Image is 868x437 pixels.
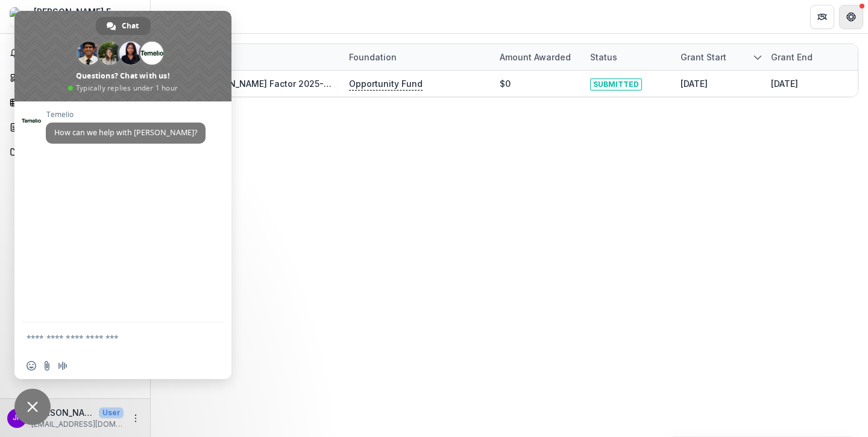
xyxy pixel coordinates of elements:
[31,419,124,430] p: [EMAIL_ADDRESS][DOMAIN_NAME]
[673,51,734,63] div: Grant start
[349,77,423,91] p: Opportunity Fund
[160,10,203,23] div: Proposals
[5,117,145,137] a: Proposals
[771,77,798,90] div: [DATE]
[753,53,763,62] svg: sorted descending
[96,17,151,35] a: Chat
[34,5,124,18] div: [PERSON_NAME] Factor
[681,77,708,90] div: [DATE]
[31,406,94,419] p: [PERSON_NAME] Factor
[5,68,145,88] a: Dashboard
[14,389,51,425] a: Close chat
[673,44,764,70] div: Grant start
[764,44,854,70] div: Grant end
[492,44,583,70] div: Amount awarded
[5,43,145,63] button: Notifications2
[13,414,21,422] div: Jesse Factor
[191,44,342,70] div: Grant
[156,8,207,25] nav: breadcrumb
[27,361,36,371] span: Insert an emoji
[342,51,404,63] div: Foundation
[58,361,68,371] span: Audio message
[500,77,511,90] div: $0
[122,17,139,35] span: Chat
[27,322,195,352] textarea: Compose your message...
[10,7,29,27] img: Jesse Factor
[583,51,624,63] div: Status
[5,142,145,162] a: Documents
[128,411,143,426] button: More
[342,44,492,70] div: Foundation
[198,78,369,89] a: [PERSON_NAME] Factor 2025-26 Season
[5,92,145,112] a: Tasks
[46,110,206,119] span: Temelio
[583,44,673,70] div: Status
[764,51,820,63] div: Grant end
[42,361,52,371] span: Send a file
[839,5,863,29] button: Get Help
[128,5,145,29] button: Open entity switcher
[54,127,197,138] span: How can we help with [PERSON_NAME]?
[492,51,578,63] div: Amount awarded
[810,5,834,29] button: Partners
[99,407,124,418] p: User
[590,78,642,91] span: SUBMITTED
